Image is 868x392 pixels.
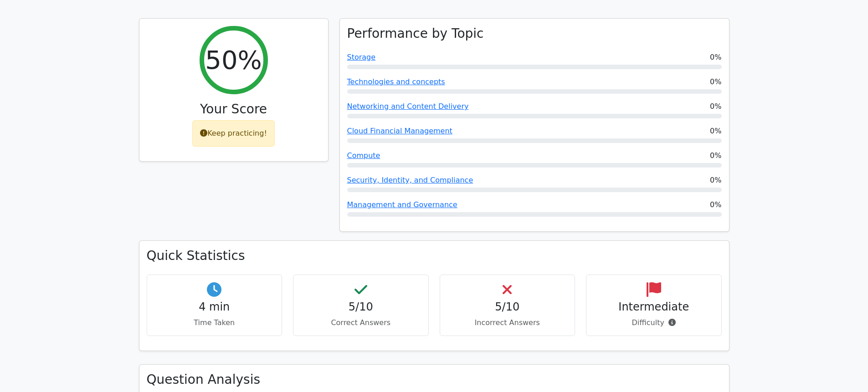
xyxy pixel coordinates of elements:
p: Difficulty [594,317,714,328]
span: 0% [710,199,721,210]
span: 0% [710,126,721,137]
p: Incorrect Answers [447,317,568,328]
h4: Intermediate [594,300,714,314]
a: Management and Governance [347,200,457,209]
h3: Your Score [147,102,321,117]
h3: Question Analysis [147,372,722,387]
a: Cloud Financial Management [347,127,452,135]
h2: 50% [205,45,262,75]
span: 0% [710,150,721,161]
a: Technologies and concepts [347,77,445,86]
a: Storage [347,53,376,61]
div: Keep practicing! [192,120,275,147]
a: Compute [347,151,380,160]
p: Time Taken [154,317,275,328]
a: Networking and Content Delivery [347,102,469,111]
a: Security, Identity, and Compliance [347,176,473,184]
h4: 4 min [154,300,275,314]
span: 0% [710,175,721,186]
h4: 5/10 [301,300,421,314]
h3: Quick Statistics [147,248,722,264]
h4: 5/10 [447,300,568,314]
p: Correct Answers [301,317,421,328]
span: 0% [710,76,721,87]
span: 0% [710,52,721,63]
span: 0% [710,101,721,112]
h3: Performance by Topic [347,26,484,41]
